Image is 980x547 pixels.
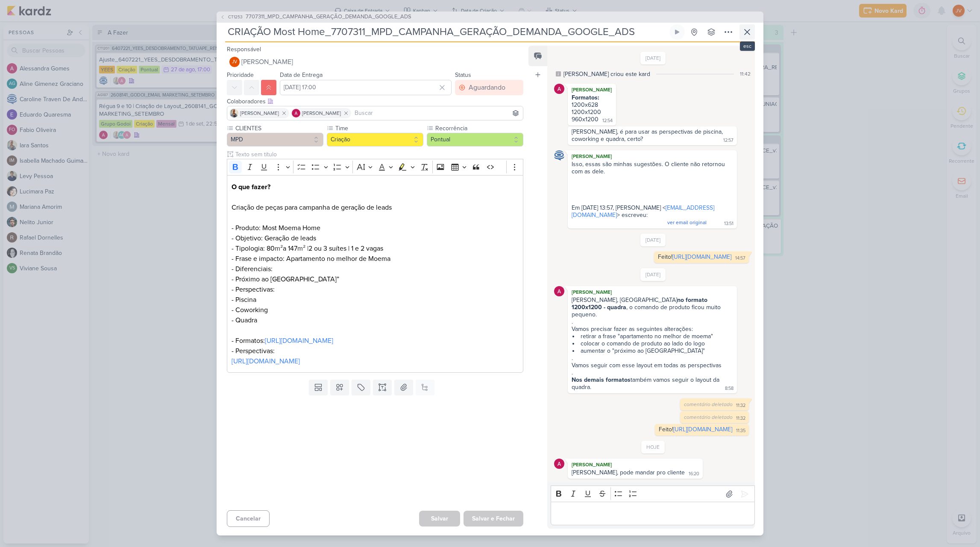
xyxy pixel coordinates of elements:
[572,318,733,325] div: .
[725,385,734,392] div: 8:58
[572,469,685,476] div: [PERSON_NAME], pode mandar pro cliente
[241,57,293,67] span: [PERSON_NAME]
[572,333,733,340] li: retirar a frase "apartamento no melhor de moema"
[232,183,270,191] strong: O que fazer?
[673,426,732,433] a: [URL][DOMAIN_NAME]
[302,109,341,117] span: [PERSON_NAME]
[736,427,745,434] div: 11:35
[434,124,523,133] label: Recorrência
[684,414,733,420] span: comentário deletado
[569,85,614,94] div: [PERSON_NAME]
[227,97,523,106] div: Colaboradores
[740,70,751,78] div: 11:42
[572,116,599,123] div: 960x1200
[554,286,564,296] img: Alessandra Gomes
[292,109,300,117] img: Alessandra Gomes
[427,133,523,146] button: Pontual
[658,253,731,260] div: Feito!
[569,152,735,161] div: [PERSON_NAME]
[225,24,668,40] input: Kard Sem Título
[232,284,519,366] p: - Perspectivas: - Piscina - Coworking - Quadra - Formatos: - Perspectivas:
[723,137,734,144] div: 12:57
[659,426,732,433] div: Feito!
[240,109,279,117] span: [PERSON_NAME]
[227,133,323,146] button: MPD
[297,244,308,253] span: m² |
[554,84,564,94] img: Alessandra Gomes
[563,70,650,79] div: [PERSON_NAME] criou este kard
[280,80,452,95] input: Select a date
[572,376,631,383] strong: Nos demais formatos
[229,57,240,67] div: Joney Viana
[227,46,261,53] label: Responsável
[235,124,323,133] label: CLIENTES
[334,124,423,133] label: Time
[572,347,733,354] li: aumentar o "próximo ao [GEOGRAPHIC_DATA]"
[572,204,714,219] a: [EMAIL_ADDRESS][DOMAIN_NAME]
[227,175,523,373] div: Editor editing area: main
[572,376,721,391] div: também vamos seguir o layout da quadra.
[572,354,733,362] div: .
[275,244,283,253] span: m²
[667,219,707,225] span: ver email original
[572,128,725,143] div: [PERSON_NAME], é para usar as perspectivas de piscina, coworking e quadra, certo?
[572,340,733,347] li: colocar o comando de produto ao lado do logo
[353,108,521,118] input: Buscar
[572,161,727,226] span: Isso, essas são minhas sugestões. O cliente não retornou com as dele. Em [DATE] 13:57, [PERSON_NA...
[674,29,681,35] div: Ligar relógio
[602,117,613,124] div: 12:54
[327,133,423,146] button: Criação
[280,71,323,79] label: Data de Entrega
[227,54,523,70] button: JV [PERSON_NAME]
[227,159,523,176] div: Editor toolbar
[572,94,599,101] strong: Formatos:
[572,101,612,108] div: 1200x628
[735,255,745,262] div: 14:57
[230,109,238,117] img: Iara Santos
[551,502,755,525] div: Editor editing area: main
[740,41,755,51] div: esc
[469,82,505,93] div: Aguardando
[232,357,300,366] a: [URL][DOMAIN_NAME]
[572,296,709,311] strong: no formato 1200x1200 - quadra
[689,471,699,477] div: 16:20
[569,460,701,469] div: [PERSON_NAME]
[572,108,612,116] div: 1200x1200
[684,401,733,407] span: comentário deletado
[572,369,733,376] div: .
[227,510,270,527] button: Cancelar
[672,253,731,260] a: [URL][DOMAIN_NAME]
[554,459,564,469] img: Alessandra Gomes
[572,296,733,318] div: [PERSON_NAME], [GEOGRAPHIC_DATA] , o comando de produto ficou muito pequeno.
[551,486,755,502] div: Editor toolbar
[554,150,564,161] img: Caroline Traven De Andrade
[572,362,733,369] div: Vamos seguir com esse layout em todas as perspectivas
[736,415,745,422] div: 11:32
[455,71,471,79] label: Status
[572,325,733,333] div: Vamos precisar fazer as seguintes alterações:
[736,402,745,409] div: 11:32
[227,71,254,79] label: Prioridade
[724,220,734,227] div: 13:51
[265,336,333,345] a: [URL][DOMAIN_NAME]
[232,60,237,64] p: JV
[569,288,735,296] div: [PERSON_NAME]
[232,182,519,284] p: Criação de peças para campanha de geração de leads - Produto: Most Moema Home - Objetivo: Geração...
[234,150,523,159] input: Texto sem título
[455,80,523,95] button: Aguardando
